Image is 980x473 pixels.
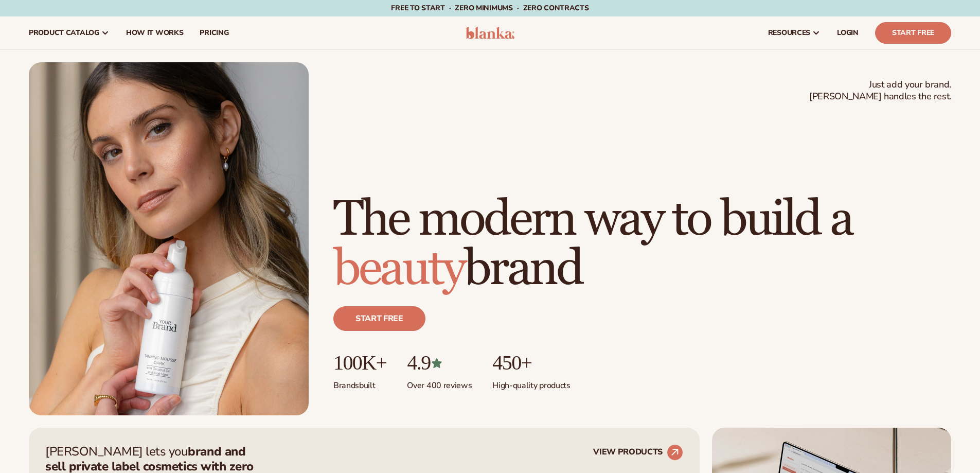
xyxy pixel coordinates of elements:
[391,3,589,13] span: Free to start · ZERO minimums · ZERO contracts
[118,16,192,49] a: How It Works
[829,16,867,49] a: LOGIN
[407,374,472,391] p: Over 400 reviews
[466,27,514,39] img: logo
[768,29,810,37] span: resources
[837,29,859,37] span: LOGIN
[492,374,570,391] p: High-quality products
[200,29,228,37] span: pricing
[492,352,570,374] p: 450+
[760,16,829,49] a: resources
[333,352,386,374] p: 100K+
[29,62,309,415] img: Female holding tanning mousse.
[333,374,386,391] p: Brands built
[21,16,118,49] a: product catalog
[333,306,425,331] a: Start free
[333,239,464,299] span: beauty
[126,29,184,37] span: How It Works
[593,444,683,461] a: VIEW PRODUCTS
[333,195,951,294] h1: The modern way to build a brand
[875,22,951,44] a: Start Free
[191,16,237,49] a: pricing
[29,29,99,37] span: product catalog
[407,352,472,374] p: 4.9
[809,79,951,103] span: Just add your brand. [PERSON_NAME] handles the rest.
